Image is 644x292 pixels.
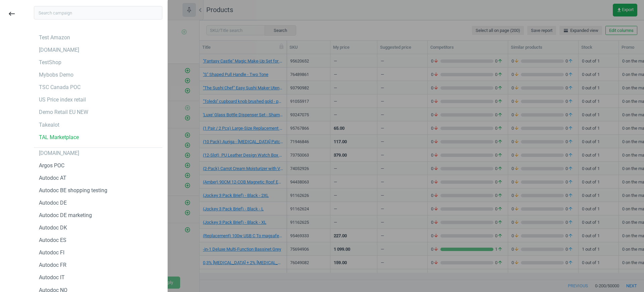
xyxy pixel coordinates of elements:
input: Search campaign [34,6,162,19]
div: Autodoc BE shopping testing [39,187,107,194]
div: TAL Marketplace [39,134,79,141]
div: Autodoc DE marketing [39,212,92,219]
i: keyboard_backspace [8,10,16,18]
div: Test Amazon [39,34,70,41]
div: Autodoc DK [39,224,67,232]
div: Mybobs Demo [39,71,73,79]
div: Argos POC [39,162,64,169]
div: TestShop [39,59,61,66]
div: Autodoc DE [39,199,67,207]
button: keyboard_backspace [4,6,19,22]
div: Autodoc AT [39,174,66,182]
div: Autodoc FI [39,249,64,256]
div: Demo Retail EU NEW [39,109,88,116]
div: Autodoc FR [39,261,66,269]
div: Autodoc ES [39,237,66,244]
div: Autodoc IT [39,274,65,281]
div: Takealot [39,121,59,129]
div: TSC Canada POC [39,84,80,91]
div: US Price index retail [39,96,86,103]
div: [DOMAIN_NAME] [39,46,79,54]
div: [DOMAIN_NAME] [39,150,79,157]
